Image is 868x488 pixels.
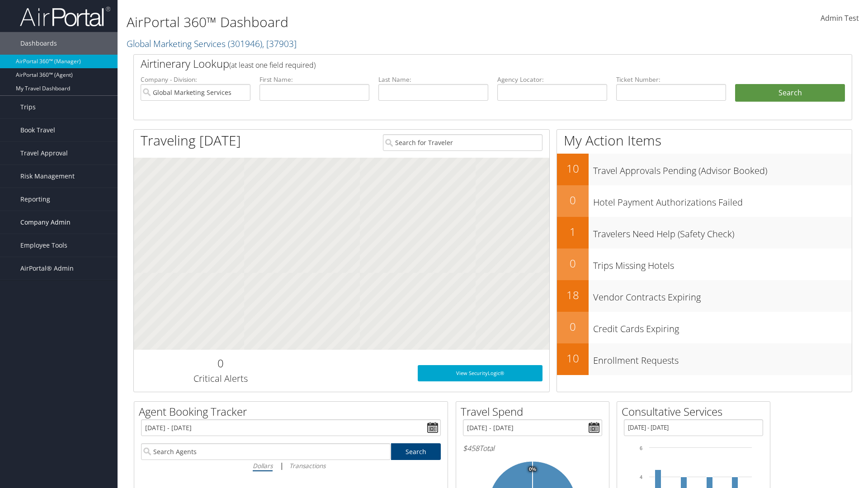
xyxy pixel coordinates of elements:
h3: Critical Alerts [141,372,300,385]
i: Dollars [253,461,273,470]
a: 1Travelers Need Help (Safety Check) [557,217,852,249]
h1: AirPortal 360™ Dashboard [127,13,615,32]
h1: My Action Items [557,131,852,150]
h2: 18 [557,287,589,303]
h2: Travel Spend [461,404,609,419]
tspan: 4 [640,474,642,480]
h3: Trips Missing Hotels [593,255,852,272]
a: 0Trips Missing Hotels [557,249,852,280]
button: Search [735,84,845,102]
h3: Credit Cards Expiring [593,318,852,335]
h3: Vendor Contracts Expiring [593,286,852,304]
span: ( 301946 ) [228,38,262,50]
label: Company - Division: [141,75,250,84]
h3: Hotel Payment Authorizations Failed [593,192,852,209]
h2: 0 [557,192,589,208]
span: Employee Tools [20,234,67,257]
a: 10Enrollment Requests [557,343,852,375]
span: Company Admin [20,211,71,234]
i: Transactions [289,461,325,470]
tspan: 0% [529,467,536,472]
label: Last Name: [378,75,488,84]
span: , [ 37903 ] [262,38,297,50]
h1: Traveling [DATE] [141,131,241,150]
span: Trips [20,96,36,118]
label: Ticket Number: [616,75,726,84]
a: View SecurityLogic® [418,365,542,381]
span: $458 [463,443,479,453]
h2: 0 [141,356,300,371]
input: Search for Traveler [383,134,542,151]
h2: Consultative Services [622,404,770,419]
h2: 1 [557,224,589,239]
label: Agency Locator: [497,75,607,84]
span: Dashboards [20,32,57,55]
h2: 0 [557,256,589,271]
h3: Travelers Need Help (Safety Check) [593,223,852,240]
a: Search [391,443,441,460]
h2: 10 [557,351,589,366]
span: (at least one field required) [229,60,316,70]
span: Reporting [20,188,50,211]
span: Risk Management [20,165,75,188]
h2: 10 [557,161,589,176]
a: 0Credit Cards Expiring [557,312,852,343]
h3: Enrollment Requests [593,350,852,367]
h6: Total [463,443,602,453]
div: | [141,460,441,471]
span: Admin Test [821,13,859,23]
a: 10Travel Approvals Pending (Advisor Booked) [557,154,852,185]
label: First Name: [259,75,369,84]
a: 18Vendor Contracts Expiring [557,280,852,312]
img: airportal-logo.png [20,6,110,27]
h2: Agent Booking Tracker [139,404,448,419]
h3: Travel Approvals Pending (Advisor Booked) [593,160,852,177]
tspan: 6 [640,446,642,451]
a: 0Hotel Payment Authorizations Failed [557,185,852,217]
a: Global Marketing Services [127,38,297,50]
span: Book Travel [20,119,55,141]
span: AirPortal® Admin [20,257,74,280]
a: Admin Test [821,5,859,33]
h2: 0 [557,319,589,334]
h2: Airtinerary Lookup [141,56,785,71]
span: Travel Approval [20,142,68,164]
input: Search Agents [141,443,391,460]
